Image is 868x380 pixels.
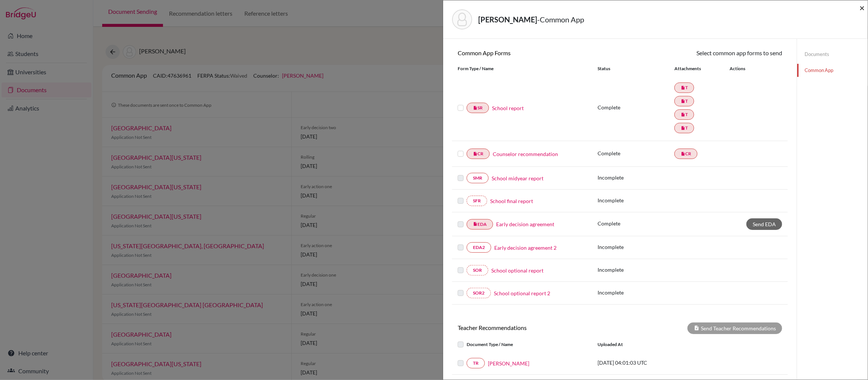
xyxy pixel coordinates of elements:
[681,112,685,117] i: insert_drive_file
[674,96,694,106] a: insert_drive_fileT
[598,266,674,274] p: Incomplete
[681,126,685,130] i: insert_drive_file
[467,358,485,368] a: TR
[598,174,674,181] p: Incomplete
[797,64,868,77] a: Common App
[452,340,592,349] div: Document Type / Name
[452,49,620,56] h6: Common App Forms
[598,196,674,204] p: Incomplete
[494,289,550,297] a: School optional report 2
[488,359,529,367] a: [PERSON_NAME]
[494,244,557,252] a: Early decision agreement 2
[473,152,477,156] i: insert_drive_file
[620,49,788,57] div: Select common app forms to send
[674,149,698,159] a: insert_drive_fileCR
[681,85,685,90] i: insert_drive_file
[681,152,685,156] i: insert_drive_file
[473,222,477,226] i: insert_drive_file
[492,104,524,112] a: School report
[598,65,674,72] div: Status
[753,221,776,227] span: Send EDA
[467,149,490,159] a: insert_drive_fileCR
[452,324,620,331] h6: Teacher Recommendations
[598,149,674,157] p: Complete
[467,265,488,275] a: SOR
[496,220,554,228] a: Early decision agreement
[452,65,592,72] div: Form Type / Name
[478,15,537,24] strong: [PERSON_NAME]
[859,2,865,13] span: ×
[493,150,558,158] a: Counselor recommendation
[598,103,674,111] p: Complete
[674,123,694,133] a: insert_drive_fileT
[674,82,694,93] a: insert_drive_fileT
[859,3,865,12] button: Close
[592,340,704,349] div: Uploaded at
[467,173,489,183] a: SMR
[598,243,674,251] p: Incomplete
[746,218,782,230] a: Send EDA
[467,242,491,253] a: EDA2
[598,359,698,367] p: [DATE] 04:01:03 UTC
[537,15,584,24] span: - Common App
[598,219,674,227] p: Complete
[492,174,543,182] a: School midyear report
[467,288,491,298] a: SOR2
[598,289,674,296] p: Incomplete
[674,109,694,120] a: insert_drive_fileT
[674,65,721,72] div: Attachments
[491,267,543,274] a: School optional report
[473,106,477,110] i: insert_drive_file
[721,65,767,72] div: Actions
[467,196,487,206] a: SFR
[797,48,868,61] a: Documents
[467,219,493,230] a: insert_drive_fileEDA
[687,323,782,334] div: Send Teacher Recommendations
[490,197,533,205] a: School final report
[681,99,685,103] i: insert_drive_file
[467,103,489,113] a: insert_drive_fileSR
